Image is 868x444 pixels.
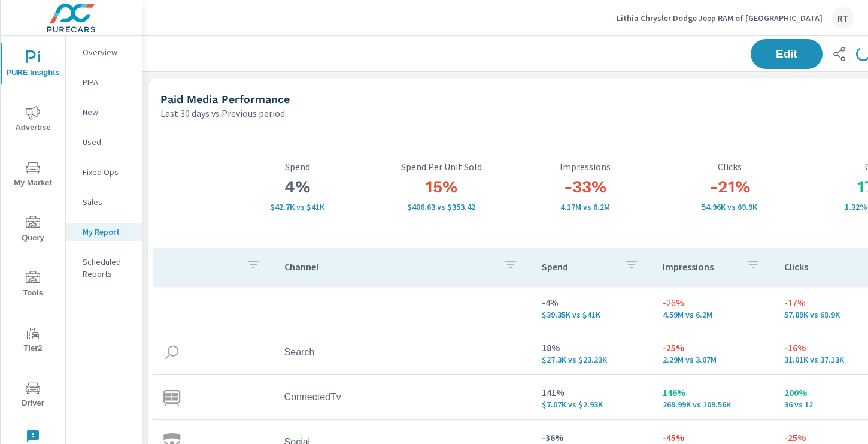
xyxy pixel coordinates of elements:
[784,261,858,273] p: Clicks
[542,295,644,310] p: -4%
[160,93,290,105] h5: Paid Media Performance
[83,226,132,238] p: My Report
[657,202,802,212] p: 54,959 vs 69,904
[4,105,62,135] span: Advertise
[369,161,514,172] p: Spend Per Unit Sold
[4,381,62,410] span: Driver
[163,343,181,361] img: icon-search.svg
[225,177,369,197] h3: 4%
[751,39,823,69] button: Edit
[4,216,62,245] span: Query
[284,261,494,273] p: Channel
[66,223,142,241] div: My Report
[514,202,658,212] p: 4.17M vs 6.2M
[827,42,851,66] button: Share Report
[832,7,854,29] div: RT
[657,161,802,172] p: Clicks
[663,295,765,310] p: -26%
[657,177,802,197] h3: -21%
[83,136,132,148] p: Used
[66,43,142,61] div: Overview
[514,161,658,172] p: Impressions
[83,166,132,178] p: Fixed Ops
[542,400,644,409] p: $7,066 vs $2,929
[663,385,765,400] p: 146%
[663,261,736,273] p: Impressions
[542,355,644,364] p: $27,303 vs $23,227
[66,163,142,181] div: Fixed Ops
[514,177,658,197] h3: -33%
[275,337,532,367] td: Search
[763,49,811,59] span: Edit
[4,50,62,80] span: PURE Insights
[83,196,132,208] p: Sales
[225,161,369,172] p: Spend
[66,253,142,283] div: Scheduled Reports
[663,340,765,355] p: -25%
[4,271,62,300] span: Tools
[83,46,132,58] p: Overview
[542,310,644,319] p: $39,350 vs $40,996
[160,106,285,120] p: Last 30 days vs Previous period
[663,400,765,409] p: 269,993 vs 109,561
[663,310,765,319] p: 4,589,305 vs 6,201,613
[4,326,62,355] span: Tier2
[66,73,142,91] div: PIPA
[66,193,142,211] div: Sales
[617,13,823,23] p: Lithia Chrysler Dodge Jeep RAM of [GEOGRAPHIC_DATA]
[163,388,181,406] img: icon-connectedtv.svg
[275,382,532,412] td: ConnectedTv
[83,76,132,88] p: PIPA
[369,177,514,197] h3: 15%
[542,340,644,355] p: 18%
[542,261,615,273] p: Spend
[83,256,132,280] p: Scheduled Reports
[66,133,142,151] div: Used
[66,103,142,121] div: New
[225,202,369,212] p: $42,696 vs $40,996
[663,355,765,364] p: 2,289,845 vs 3,068,688
[83,106,132,118] p: New
[542,385,644,400] p: 141%
[4,161,62,190] span: My Market
[369,202,514,212] p: $406.63 vs $353.42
